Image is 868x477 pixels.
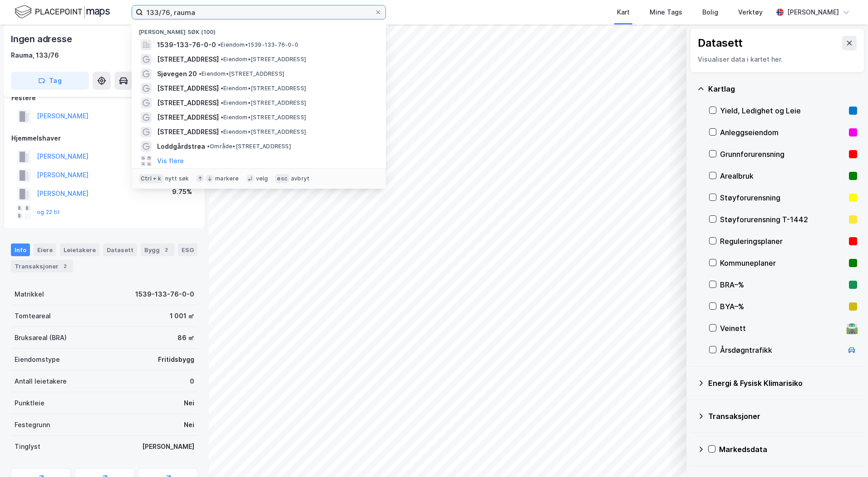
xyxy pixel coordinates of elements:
div: Ingen adresse [11,32,74,46]
button: Vis flere [157,156,184,166]
span: Område • [STREET_ADDRESS] [207,143,291,150]
div: Verktøy [738,7,763,18]
div: [PERSON_NAME] søk (100) [132,21,386,38]
div: Anleggseiendom [720,127,845,138]
div: 2 [162,245,171,254]
div: Datasett [698,36,743,50]
div: Antall leietakere [15,376,67,387]
div: Reguleringsplaner [720,236,845,247]
iframe: Chat Widget [823,433,868,477]
div: Tinglyst [15,441,40,452]
div: Eiere [34,243,56,256]
span: • [207,143,210,150]
div: Visualiser data i kartet her. [698,54,857,65]
div: Veinett [720,323,843,334]
div: Matrikkel [15,289,44,300]
div: [PERSON_NAME] [142,441,194,452]
div: Ctrl + k [139,174,163,183]
div: Kart [617,7,630,18]
div: Transaksjoner [708,411,857,422]
div: 1 001 ㎡ [170,311,194,321]
div: Kontrollprogram for chat [823,433,868,477]
div: Festere [11,92,197,103]
div: 2 [60,262,69,271]
div: avbryt [291,175,310,182]
span: Loddgårdstrøa [157,141,205,152]
div: Leietakere [60,243,99,256]
span: • [221,85,223,92]
div: Bruksareal (BRA) [15,332,67,343]
div: Energi & Fysisk Klimarisiko [708,378,857,389]
div: Festegrunn [15,419,50,430]
span: Eiendom • [STREET_ADDRESS] [199,70,284,78]
button: Tag [11,72,89,90]
div: 0 [190,376,194,387]
div: Nei [184,398,194,409]
div: ESG [178,243,197,256]
div: Info [11,243,30,256]
span: Sjøvegen 20 [157,68,197,79]
div: 🛣️ [846,322,858,334]
div: Bygg [141,243,174,256]
span: [STREET_ADDRESS] [157,127,219,137]
div: BYA–% [720,301,845,312]
div: Datasett [103,243,137,256]
div: Fritidsbygg [158,354,194,365]
input: Søk på adresse, matrikkel, gårdeiere, leietakere eller personer [143,5,375,19]
div: Kartlag [708,83,857,94]
div: Arealbruk [720,170,845,181]
span: • [199,70,202,77]
div: Tomteareal [15,311,51,321]
div: Yield, Ledighet og Leie [720,105,845,116]
div: markere [215,175,239,182]
div: 9.75% [172,186,192,197]
div: Rauma, 133/76 [11,50,59,61]
div: 1539-133-76-0-0 [135,289,194,300]
span: Eiendom • 1539-133-76-0-0 [218,41,298,49]
span: Eiendom • [STREET_ADDRESS] [221,99,306,107]
span: • [221,56,223,63]
div: Transaksjoner [11,260,73,273]
div: nytt søk [165,175,189,182]
span: Eiendom • [STREET_ADDRESS] [221,85,306,92]
span: [STREET_ADDRESS] [157,97,219,108]
span: [STREET_ADDRESS] [157,112,219,123]
span: [STREET_ADDRESS] [157,83,219,94]
span: [STREET_ADDRESS] [157,54,219,65]
div: Hjemmelshaver [11,133,197,144]
div: Markedsdata [719,444,857,455]
div: Punktleie [15,398,44,409]
div: velg [256,175,268,182]
span: • [221,99,223,106]
div: Eiendomstype [15,354,60,365]
span: Eiendom • [STREET_ADDRESS] [221,114,306,121]
span: Eiendom • [STREET_ADDRESS] [221,56,306,63]
div: Støyforurensning [720,192,845,203]
span: • [218,41,221,48]
div: Årsdøgntrafikk [720,345,843,355]
div: Nei [184,419,194,430]
div: Bolig [702,7,718,18]
div: Mine Tags [650,7,682,18]
div: Grunnforurensning [720,149,845,160]
span: 1539-133-76-0-0 [157,39,216,50]
span: • [221,114,223,121]
div: [PERSON_NAME] [787,7,839,18]
div: Støyforurensning T-1442 [720,214,845,225]
img: logo.f888ab2527a4732fd821a326f86c7f29.svg [15,4,110,20]
div: esc [275,174,289,183]
div: BRA–% [720,279,845,290]
div: Kommuneplaner [720,258,845,268]
span: Eiendom • [STREET_ADDRESS] [221,128,306,136]
div: 86 ㎡ [178,332,194,343]
span: • [221,128,223,135]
